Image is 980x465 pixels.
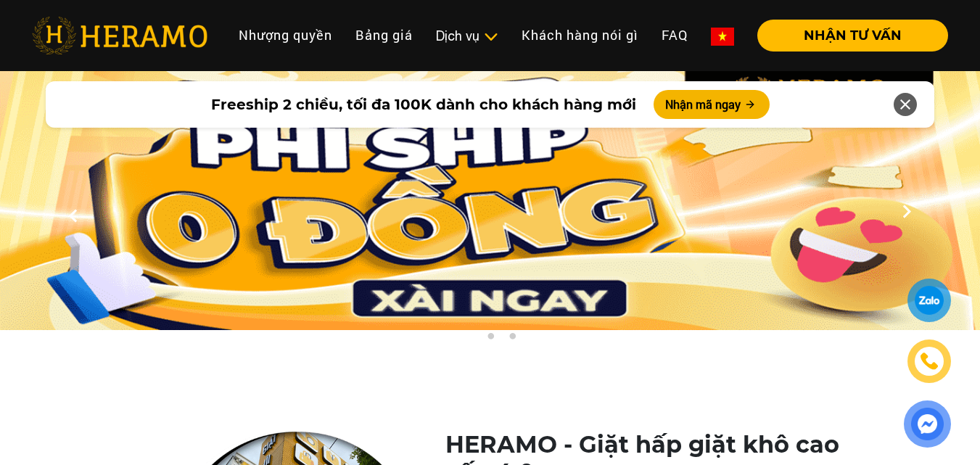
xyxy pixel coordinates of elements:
button: 1 [461,332,476,347]
a: Khách hàng nói gì [510,20,650,51]
img: subToggleIcon [483,30,498,44]
img: vn-flag.png [711,28,734,46]
div: Dịch vụ [436,26,498,46]
a: phone-icon [910,342,949,381]
a: FAQ [650,20,699,51]
img: heramo-logo.png [32,17,207,54]
button: 2 [483,332,498,347]
button: NHẬN TƯ VẤN [757,20,948,52]
span: Freeship 2 chiều, tối đa 100K dành cho khách hàng mới [211,94,636,115]
a: Bảng giá [344,20,424,51]
button: 3 [505,332,519,347]
button: Nhận mã ngay [654,90,770,119]
a: NHẬN TƯ VẤN [746,29,948,42]
img: phone-icon [918,351,939,372]
a: Nhượng quyền [227,20,344,51]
